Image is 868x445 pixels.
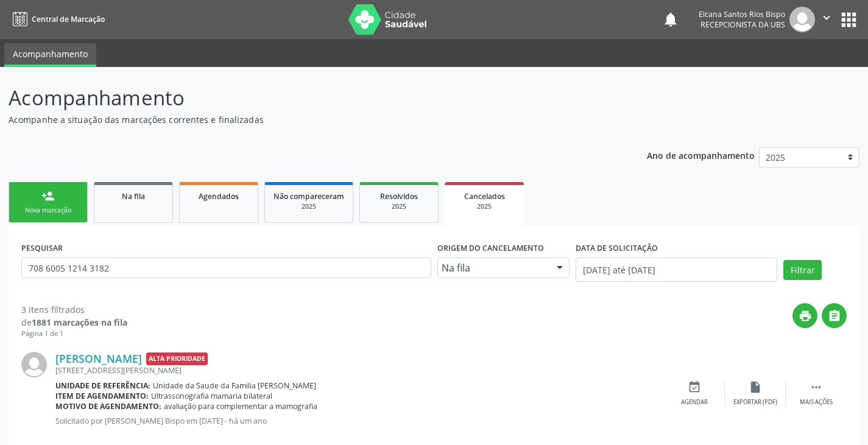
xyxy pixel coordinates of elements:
[55,416,664,426] p: Solicitado por [PERSON_NAME] Bispo em [DATE] - há um ano
[151,391,272,401] span: Ultrassonografia mamaria bilateral
[21,316,127,329] div: de
[9,113,604,126] p: Acompanhe a situação das marcações correntes e finalizadas
[453,202,515,211] div: 2025
[21,329,127,339] div: Página 1 de 1
[828,309,841,323] i: 
[55,380,150,391] b: Unidade de referência:
[688,380,701,394] i: event_available
[789,7,815,32] img: img
[199,191,239,201] span: Agendados
[800,398,833,407] div: Mais ações
[783,260,822,281] button: Filtrar
[838,9,859,30] button: apps
[273,191,344,201] span: Não compareceram
[442,262,545,274] span: Na fila
[820,11,833,24] i: 
[437,239,544,258] label: Origem do cancelamento
[164,401,317,412] span: avaliação para complementar a mamografia
[576,239,658,258] label: DATA DE SOLICITAÇÃO
[21,352,47,377] img: img
[55,391,149,401] b: Item de agendamento:
[9,9,105,29] a: Central de Marcação
[55,401,161,412] b: Motivo de agendamento:
[55,365,664,376] div: [STREET_ADDRESS][PERSON_NAME]
[662,11,679,28] button: notifications
[700,19,785,30] span: Recepcionista da UBS
[9,83,604,113] p: Acompanhamento
[380,191,418,201] span: Resolvidos
[799,309,812,323] i: print
[810,380,823,394] i: 
[18,206,79,215] div: Nova marcação
[464,191,505,201] span: Cancelados
[122,191,145,201] span: Na fila
[146,352,208,365] span: Alta Prioridade
[32,317,127,328] strong: 1881 marcações na fila
[822,303,847,328] button: 
[153,380,316,391] span: Unidade da Saude da Familia [PERSON_NAME]
[792,303,817,328] button: print
[55,352,142,365] a: [PERSON_NAME]
[733,398,777,407] div: Exportar (PDF)
[273,202,344,211] div: 2025
[576,258,777,282] input: Selecione um intervalo
[32,14,105,24] span: Central de Marcação
[21,303,127,316] div: 3 itens filtrados
[21,239,63,258] label: PESQUISAR
[749,380,762,394] i: insert_drive_file
[815,7,838,32] button: 
[41,189,55,203] div: person_add
[647,147,755,163] p: Ano de acompanhamento
[699,9,785,19] div: Elcana Santos Rios Bispo
[21,258,431,278] input: Nome, CNS
[4,43,96,67] a: Acompanhamento
[369,202,429,211] div: 2025
[681,398,708,407] div: Agendar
